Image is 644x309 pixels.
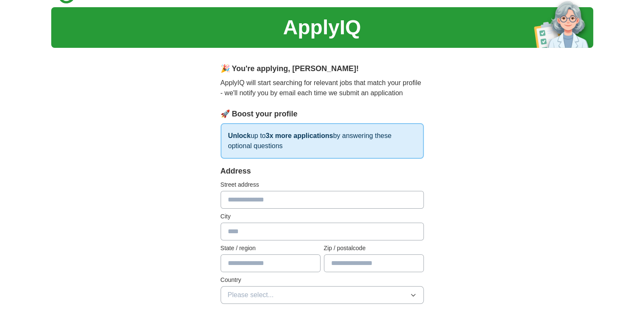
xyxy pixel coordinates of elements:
button: Please select... [221,286,424,304]
div: 🚀 Boost your profile [221,108,424,120]
strong: 3x more applications [265,132,333,139]
div: 🎉 You're applying , [PERSON_NAME] ! [221,63,424,74]
strong: Unlock [228,132,251,139]
p: ApplyIQ will start searching for relevant jobs that match your profile - we'll notify you by emai... [221,78,424,98]
label: Zip / postalcode [324,244,424,253]
div: Address [221,166,424,177]
label: Country [221,276,424,284]
label: Street address [221,180,424,189]
label: City [221,212,424,221]
span: Please select... [228,290,274,300]
h1: ApplyIQ [283,12,361,43]
label: State / region [221,244,321,253]
p: up to by answering these optional questions [221,123,424,159]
